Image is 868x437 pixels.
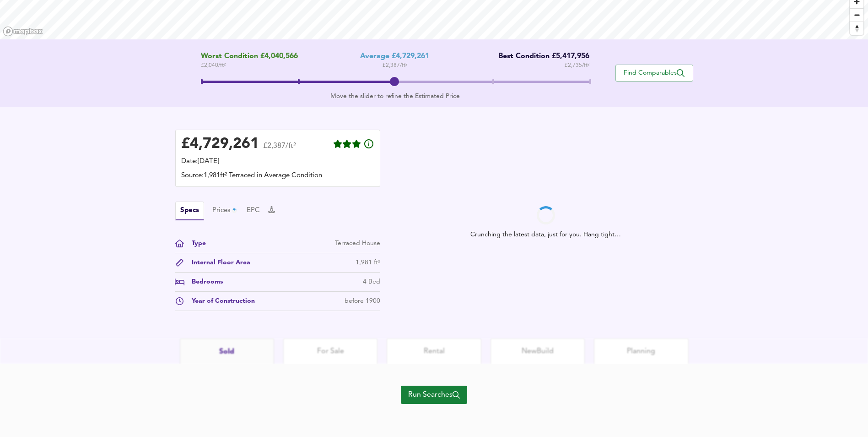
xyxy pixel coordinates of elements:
[383,61,407,70] span: £ 2,387 / ft²
[3,26,43,37] a: Mapbox homepage
[620,69,688,77] span: Find Comparables
[201,52,298,61] span: Worst Condition £4,040,566
[356,258,380,268] div: 1,981 ft²
[850,9,863,22] span: Zoom out
[181,137,259,151] div: £ 4,729,261
[360,52,429,61] div: Average £4,729,261
[201,92,589,101] div: Move the slider to refine the Estimated Price
[470,224,621,239] span: Crunching the latest data, just for you. Hang tight…
[408,388,460,401] span: Run Searches
[565,61,589,70] span: £ 2,735 / ft²
[212,206,238,216] button: Prices
[850,22,863,35] button: Reset bearing to north
[181,171,374,181] div: Source: 1,981ft² Terraced in Average Condition
[184,296,255,306] div: Year of Construction
[181,157,374,167] div: Date: [DATE]
[184,239,206,248] div: Type
[175,202,204,220] button: Specs
[184,258,250,268] div: Internal Floor Area
[184,277,223,287] div: Bedrooms
[345,296,380,306] div: before 1900
[363,277,380,287] div: 4 Bed
[615,65,693,82] button: Find Comparables
[335,239,380,248] div: Terraced House
[201,61,298,70] span: £ 2,040 / ft²
[247,206,260,216] button: EPC
[401,386,467,404] button: Run Searches
[850,8,863,22] button: Zoom out
[491,52,589,61] div: Best Condition £5,417,956
[263,142,296,156] span: £2,387/ft²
